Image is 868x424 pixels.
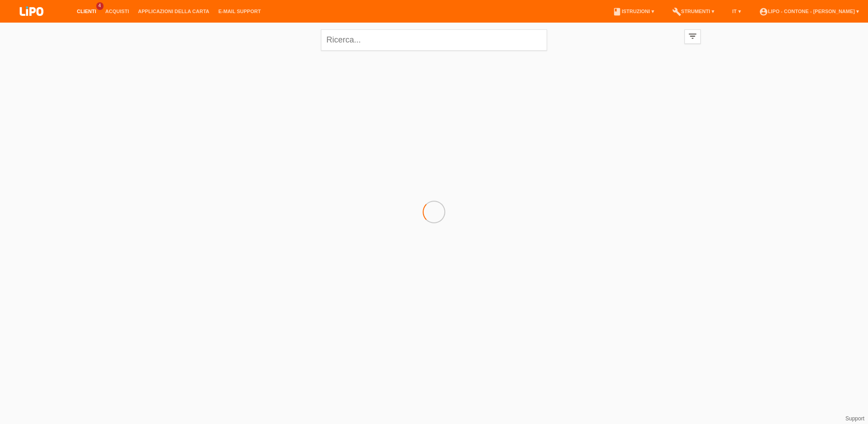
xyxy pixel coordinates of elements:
[728,9,745,14] a: IT ▾
[755,9,863,14] a: account_circleLIPO - Contone - [PERSON_NAME] ▾
[101,9,134,14] a: Acquisti
[96,2,104,10] span: 4
[133,9,214,14] a: Applicazioni della carta
[72,9,101,14] a: Clienti
[613,7,622,16] i: book
[214,9,265,14] a: E-mail Support
[688,31,698,41] i: filter_list
[9,19,54,25] a: LIPO pay
[608,9,658,14] a: bookIstruzioni ▾
[759,7,768,16] i: account_circle
[668,9,719,14] a: buildStrumenti ▾
[845,415,864,422] a: Support
[321,29,547,51] input: Ricerca...
[672,7,681,16] i: build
